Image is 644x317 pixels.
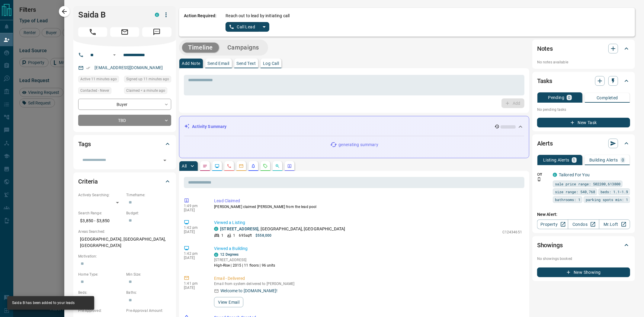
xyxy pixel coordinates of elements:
p: [DATE] [184,230,205,234]
p: Log Call [263,61,279,66]
p: No showings booked [537,256,630,261]
div: condos.ca [553,173,557,177]
p: generating summary [338,142,378,148]
a: Mr.Loft [599,219,630,229]
a: Property [537,219,568,229]
svg: Calls [227,164,232,168]
p: Off [537,172,549,177]
p: Activity Summary [192,123,226,130]
p: Baths: [126,290,171,295]
p: 0 [568,95,570,100]
h2: Alerts [537,139,553,148]
a: [EMAIL_ADDRESS][DOMAIN_NAME] [95,65,163,70]
p: Viewed a Building [214,245,522,252]
a: Tailored For You [559,172,590,177]
h2: Notes [537,44,553,53]
p: Email from system delivered to [PERSON_NAME] [214,282,522,286]
p: Search Range: [78,210,123,216]
h2: Tasks [537,76,552,86]
svg: Notes [203,164,207,168]
svg: Opportunities [275,164,280,168]
p: Pre-Approval Amount: [126,308,171,313]
div: Showings [537,238,630,252]
p: Motivation: [78,254,171,259]
p: [STREET_ADDRESS] [214,257,275,263]
p: Send Text [237,61,256,66]
div: Tasks [537,74,630,88]
p: $3,850 - $3,850 [78,216,123,226]
p: No pending tasks [537,105,630,114]
svg: Email Verified [86,66,90,70]
p: Pre-Approved: [78,308,123,313]
a: Condos [568,219,599,229]
p: [DATE] [184,256,205,260]
h2: Tags [78,139,91,149]
p: $558,000 [255,233,271,238]
div: Sun Oct 12 2025 [78,76,121,84]
p: [PERSON_NAME] claimed [PERSON_NAME] from the lead pool [214,204,522,210]
span: Signed up 11 minutes ago [126,76,169,82]
div: Activity Summary [184,121,524,132]
svg: Lead Browsing Activity [215,164,219,168]
p: 1:49 pm [184,204,205,208]
svg: Emails [239,164,244,168]
button: Open [111,51,118,59]
p: Beds: [78,290,123,295]
p: Completed [597,96,618,100]
div: condos.ca [155,13,159,17]
div: Sun Oct 12 2025 [124,87,171,96]
button: Campaigns [221,43,265,53]
div: Alerts [537,136,630,151]
button: New Task [537,118,630,127]
p: Viewed a Listing [214,219,522,226]
p: , [GEOGRAPHIC_DATA], [GEOGRAPHIC_DATA] [220,226,345,232]
p: High-Rise | 2015 | 11 floors | 96 units [214,263,275,268]
span: Message [142,27,171,37]
div: Tags [78,137,171,151]
span: Contacted - Never [80,88,109,94]
h2: Criteria [78,177,98,186]
p: [DATE] [184,208,205,212]
div: condos.ca [214,227,218,231]
div: Sun Oct 12 2025 [124,76,171,84]
p: Timeframe: [126,192,171,198]
span: Call [78,27,107,37]
p: Min Size: [126,272,171,277]
p: Lead Claimed [214,198,522,204]
p: 1 [221,233,223,238]
p: Areas Searched: [78,229,171,234]
p: 1:41 pm [184,281,205,286]
span: Active 11 minutes ago [80,76,117,82]
p: Listing Alerts [543,158,569,162]
span: size range: 540,768 [555,189,595,195]
p: [GEOGRAPHIC_DATA], [GEOGRAPHIC_DATA], [GEOGRAPHIC_DATA] [78,234,171,251]
p: Send Email [208,61,229,66]
p: 1 [573,158,575,162]
div: Buyer [78,99,171,110]
p: Budget: [126,210,171,216]
p: Pending [548,95,564,100]
div: split button [226,22,269,32]
p: New Alert: [537,211,630,218]
span: parking spots min: 1 [586,197,628,203]
span: Claimed < a minute ago [126,88,165,94]
h1: Saida B [78,10,146,20]
p: 1:42 pm [184,226,205,230]
p: All [182,164,187,168]
p: Building Alerts [589,158,618,162]
p: Actively Searching: [78,192,123,198]
div: TBD [78,115,171,126]
p: [DATE] [184,286,205,290]
button: View Email [214,297,243,307]
button: New Showing [537,267,630,277]
p: 1 [233,233,235,238]
p: No notes available [537,59,630,65]
div: Criteria [78,174,171,189]
p: Reach out to lead by initiating call [226,13,290,19]
p: Home Type: [78,272,123,277]
p: 1:42 pm [184,251,205,256]
a: [STREET_ADDRESS] [220,226,258,231]
p: Welcome to [DOMAIN_NAME]! [220,288,277,294]
button: Call Lead [226,22,259,32]
span: sale price range: 502200,613800 [555,181,620,187]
